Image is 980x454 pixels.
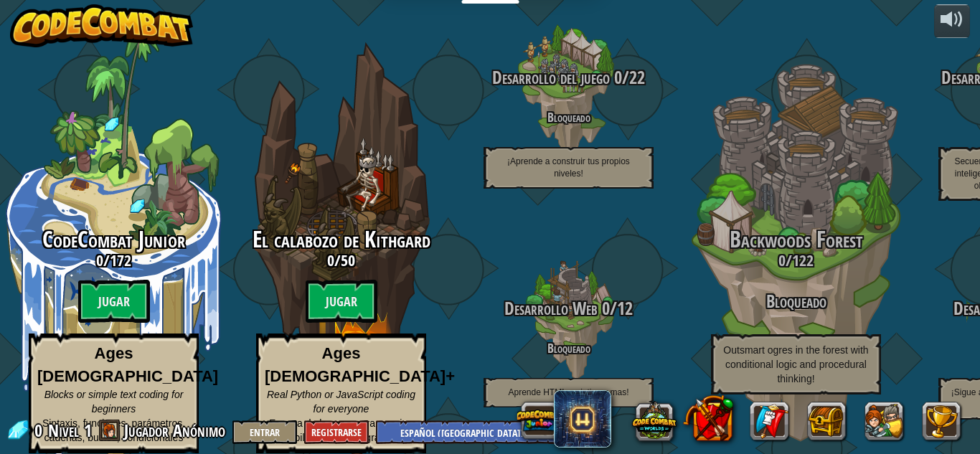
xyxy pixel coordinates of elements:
[327,250,334,271] span: 0
[455,68,682,88] h3: /
[492,65,610,90] span: Desarrollo del juego
[44,389,184,415] span: Blocks or simple text coding for beginners
[508,387,628,397] span: Aprende HTML,scripting y mas!
[455,299,682,318] h3: /
[504,296,598,321] span: Desarrollo Web
[96,250,103,271] span: 0
[78,280,150,323] btn: Jugar
[730,224,863,255] span: Backwoods Forest
[48,419,79,443] span: Nivel
[455,341,682,355] h4: Bloqueado
[232,420,297,444] button: Entrar
[37,344,218,384] strong: Ages [DEMOGRAPHIC_DATA]
[84,419,92,442] span: 1
[253,224,430,255] span: El calabozo de Kithgard
[265,417,416,443] span: ¡Escapa de la mazmorra y mejora tus habilidades de programación!
[682,292,910,311] h3: Bloqueado
[42,417,185,443] span: Sintaxis, funciones, parámetros, cadenas, bucles, condicionales
[341,250,355,271] span: 50
[629,65,645,90] span: 22
[617,296,633,321] span: 12
[455,110,682,124] h4: Bloqueado
[267,389,415,415] span: Real Python or JavaScript coding for everyone
[42,224,185,255] span: CodeCombat Junior
[723,344,868,384] span: Outsmart ogres in the forest with conditional logic and procedural thinking!
[934,4,970,38] button: Ajustar el volúmen
[507,156,630,179] span: ¡Aprende a construir tus propios niveles!
[34,419,47,442] span: 0
[110,250,131,271] span: 172
[124,419,225,442] span: Jugador Anónimo
[792,250,814,271] span: 122
[227,252,455,269] h3: /
[778,250,786,271] span: 0
[265,344,455,384] strong: Ages [DEMOGRAPHIC_DATA]+
[598,296,610,321] span: 0
[306,280,377,323] btn: Jugar
[304,420,369,444] button: Registrarse
[10,4,194,47] img: CodeCombat - Learn how to code by playing a game
[682,252,910,269] h3: /
[610,65,622,90] span: 0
